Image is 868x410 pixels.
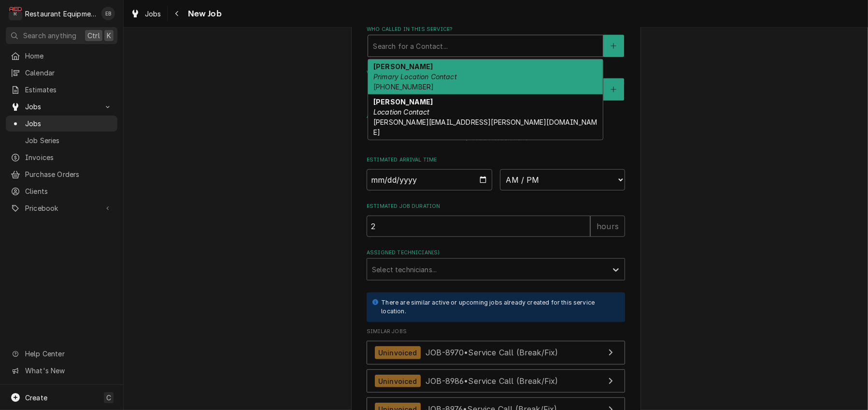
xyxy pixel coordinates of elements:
span: What's New [25,366,112,376]
span: Help Center [25,349,112,359]
a: Estimates [6,82,117,98]
div: Who should the tech(s) ask for? [367,69,625,101]
span: Pricebook [25,203,98,213]
span: Estimates [25,85,113,95]
strong: [PERSON_NAME] [373,62,433,71]
span: C [106,393,111,403]
div: There are similar active or upcoming jobs already created for this service location. [381,298,615,316]
label: Who should the tech(s) ask for? [367,69,625,77]
a: Clients [6,183,117,199]
svg: Create New Contact [611,86,616,93]
a: Job Series [6,132,117,148]
label: Estimated Arrival Time [367,156,625,164]
input: Date [367,169,492,190]
div: hours [590,216,625,237]
button: Search anythingCtrlK [6,27,117,44]
a: Go to Pricebook [6,200,117,216]
div: Emily Bird's Avatar [101,7,115,20]
span: Home [25,51,113,61]
span: JOB-8970 • Service Call (Break/Fix) [426,348,558,357]
div: Restaurant Equipment Diagnostics's Avatar [9,7,22,20]
span: K [107,30,111,41]
a: Purchase Orders [6,166,117,182]
div: R [9,7,22,20]
a: Go to Jobs [6,99,117,115]
strong: [PERSON_NAME] [373,98,433,106]
em: Location Contact [373,108,430,116]
div: Uninvoiced [375,346,421,359]
label: Attachments [367,113,625,120]
div: Who called in this service? [367,26,625,57]
div: Estimated Job Duration [367,203,625,237]
span: Similar Jobs [367,328,625,336]
button: Create New Contact [603,78,624,101]
div: Attachments [367,113,625,145]
button: Navigate back [170,6,185,21]
a: View Job [367,369,625,393]
a: Invoices [6,149,117,165]
span: Search anything [23,30,76,41]
label: Assigned Technician(s) [367,249,625,257]
span: JOB-8986 • Service Call (Break/Fix) [426,376,558,386]
span: Invoices [25,152,113,162]
button: Create New Contact [603,35,624,57]
a: Jobs [127,6,165,22]
span: Jobs [145,9,161,19]
a: View Job [367,341,625,365]
span: Purchase Orders [25,169,113,179]
span: Create [25,394,47,402]
a: Home [6,48,117,64]
a: Go to Help Center [6,346,117,362]
svg: Create New Contact [611,43,616,49]
div: Assigned Technician(s) [367,249,625,280]
label: Estimated Job Duration [367,203,625,210]
a: Go to What's New [6,363,117,379]
span: Ctrl [87,30,100,41]
label: Who called in this service? [367,26,625,33]
span: Calendar [25,68,113,78]
span: Jobs [25,118,113,129]
span: [PERSON_NAME][EMAIL_ADDRESS][PERSON_NAME][DOMAIN_NAME] [373,118,597,136]
span: Job Series [25,135,113,146]
a: Jobs [6,116,117,132]
em: Primary Location Contact [373,73,457,81]
span: New Job [185,7,222,20]
select: Time Select [500,169,626,190]
span: Clients [25,186,113,196]
div: Estimated Arrival Time [367,156,625,190]
div: Uninvoiced [375,375,421,388]
a: Calendar [6,65,117,81]
span: [PHONE_NUMBER] [373,83,434,91]
span: Jobs [25,102,98,112]
div: Restaurant Equipment Diagnostics [25,9,96,19]
div: EB [101,7,115,20]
